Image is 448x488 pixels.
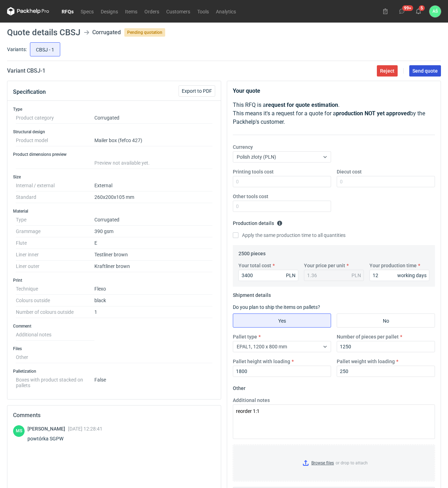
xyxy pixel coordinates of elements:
span: [PERSON_NAME] [27,426,68,432]
dt: Liner outer [16,261,94,272]
div: Maciej Sikora [13,425,25,437]
dt: Liner inner [16,249,94,261]
dd: Testliner brown [94,249,212,261]
div: Corrugated [92,28,121,37]
dd: 390 gsm [94,226,212,237]
span: Pending quotation [124,28,165,37]
strong: production NOT yet approved [336,110,410,117]
dd: Mailer box (fefco 427) [94,135,212,146]
h2: Comments [13,411,215,420]
div: PLN [286,272,295,279]
dt: Flute [16,237,94,249]
dt: Technique [16,283,94,295]
h2: Variant CBSJ - 1 [7,67,45,75]
input: 0 [233,366,331,377]
h1: Quote details CBSJ [7,28,80,37]
span: Export to PDF [182,89,212,93]
dd: black [94,295,212,306]
label: Additional notes [233,397,270,404]
a: Specs [77,7,97,16]
label: CBSJ - 1 [30,42,60,56]
input: 0 [238,270,298,281]
span: EPAL1, 1200 x 800 mm [237,344,287,349]
h3: Product dimensions preview [13,152,215,157]
a: Tools [194,7,212,16]
legend: 2500 pieces [238,248,266,256]
label: Currency [233,144,253,151]
button: Send quote [409,65,441,77]
label: Apply the same production time to all quantities [233,232,346,239]
h3: Print [13,277,215,283]
label: Other tools cost [233,193,268,200]
dd: Kraftliner brown [94,261,212,272]
label: Pallet type [233,333,257,340]
svg: Packhelp Pro [7,7,49,16]
h3: Files [13,346,215,352]
dd: Corrugated [94,214,212,226]
label: No [337,313,435,328]
div: PLN [351,272,361,279]
label: Diecut cost [337,168,362,175]
dd: 260x200x105 mm [94,191,212,203]
span: Send quote [412,68,438,73]
button: AŚ [429,6,441,17]
label: Pallet weight with loading [337,358,395,365]
input: 0 [233,201,331,212]
dd: E [94,237,212,249]
span: Polish złoty (PLN) [237,154,276,160]
label: Printing tools cost [233,168,274,175]
dt: Boxes with product stacked on pallets [16,374,94,388]
h3: Type [13,106,215,112]
a: Analytics [212,7,239,16]
button: 99+ [396,6,407,17]
button: Export to PDF [179,85,215,97]
dt: Additional notes [16,329,94,341]
input: 0 [369,270,429,281]
strong: Your quote [233,87,260,94]
label: or drop to attach [233,445,435,481]
dt: Standard [16,191,94,203]
button: Specification [13,84,46,100]
dt: Other [16,352,94,363]
div: powtórka SGPW [27,435,102,442]
dt: Product model [16,135,94,146]
dt: Grammage [16,226,94,237]
input: 0 [337,176,435,187]
a: Items [122,7,141,16]
span: [DATE] 12:28:41 [68,426,102,432]
input: 0 [233,176,331,187]
label: Pallet height with loading [233,358,290,365]
figcaption: MS [13,425,25,437]
dd: Corrugated [94,112,212,124]
button: 5 [413,6,424,17]
legend: Production details [233,218,282,226]
legend: Other [233,383,245,391]
a: Designs [97,7,122,16]
label: Your production time [369,262,417,269]
label: Yes [233,313,331,328]
strong: request for quote estimation [266,102,338,108]
dt: Colours outside [16,295,94,306]
label: Your price per unit [304,262,345,269]
input: 0 [337,341,435,352]
button: Reject [377,65,398,77]
dd: Flexo [94,283,212,295]
label: Your total cost [238,262,271,269]
a: Orders [141,7,163,16]
p: This RFQ is a . This means it's a request for a quote for a by the Packhelp's customer. [233,101,435,126]
h3: Material [13,208,215,214]
dt: Product category [16,112,94,124]
h3: Comment [13,323,215,329]
div: working days [397,272,427,279]
a: RFQs [58,7,77,16]
dt: Number of colours outside [16,306,94,318]
label: Number of pieces per pallet [337,333,399,340]
span: Preview not available yet. [94,160,150,166]
input: 0 [337,366,435,377]
dd: 1 [94,306,212,318]
a: Customers [163,7,194,16]
h3: Size [13,174,215,180]
textarea: reorder 1:1 [233,404,435,439]
span: Reject [380,68,394,73]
